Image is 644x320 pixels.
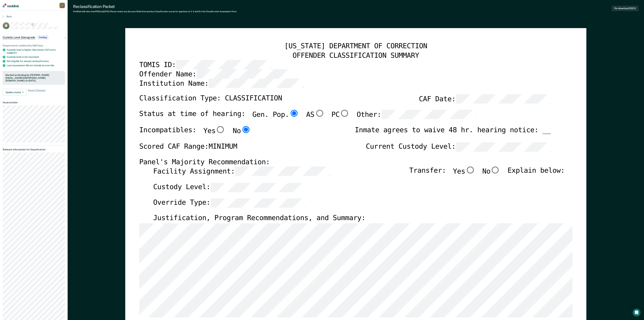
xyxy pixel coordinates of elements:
[465,167,475,174] input: Yes
[3,36,35,39] span: Custody Level Downgrade
[59,3,65,8] button: t
[357,110,476,120] label: Other:
[153,214,365,223] label: Justification, Program Recommendations, and Summary:
[28,56,39,58] span: maximum
[233,126,251,136] label: No
[73,4,237,9] div: Reclassification Packet
[482,167,500,177] label: No
[73,10,237,13] div: Prefilled with data from TDOC on [DATE] . Please review any data pre-filled from previous Classif...
[210,199,305,208] input: Override Type:
[3,44,65,47] div: Requirements validated by OMS data
[453,167,475,177] label: Yes
[139,142,237,152] label: Scored CAF Range: MINIMUM
[7,48,65,54] div: Custody level is higher than latest CAF score
[3,89,27,96] button: Update status
[139,51,573,60] div: OFFENDER CLASSIFICATION SUMMARY
[252,110,299,120] label: Gen. Pop.
[289,110,299,117] input: Gen. Pop.
[241,126,251,133] input: No
[139,110,476,126] div: Status at time of hearing:
[196,70,292,79] input: Offender Name:
[3,15,12,18] button: Back
[176,60,271,70] input: TOMIS ID:
[209,79,304,88] input: Institution Name:
[340,110,350,117] input: PC
[612,6,639,11] button: Re-download DOCX
[38,36,48,39] span: Pending
[3,4,19,7] img: Recidiviz
[7,60,65,63] div: Not eligible for annual
[366,142,551,152] label: Current Custody Level:
[216,126,226,133] input: Yes
[210,183,305,192] input: Custody Level:
[306,110,324,120] label: AS
[139,79,304,88] label: Institution Name:
[381,110,476,119] input: Other:
[28,89,45,96] span: Revert Changes
[419,94,551,104] label: CAF Date:
[139,158,551,167] div: Panel's Majority Recommendation:
[491,167,501,174] input: No
[7,56,65,58] div: Custody level is not
[139,94,282,104] label: Classification Type: CLASSIFICATION
[32,60,49,62] span: reclassification
[5,74,62,82] div: Marked as Pending by [PERSON_NAME][EMAIL_ADDRESS][PERSON_NAME][DOMAIN_NAME] on [DATE].
[456,142,551,152] input: Current Custody Level:
[314,110,325,117] input: AS
[409,167,565,183] div: Transfer: Explain below:
[139,126,251,142] div: Incompatibles:
[3,148,65,151] dt: Relevant Information for Classification
[139,42,573,51] div: [US_STATE] DEPARTMENT OF CORRECTION
[235,167,330,176] input: Facility Assignment:
[355,126,551,142] div: Inmate agrees to waive 48 hr. hearing notice: __
[456,94,551,104] input: CAF Date:
[139,70,292,79] label: Offender Name:
[153,167,330,177] label: Facility Assignment:
[139,60,271,70] label: TOMIS ID:
[3,101,65,104] dt: Incarceration
[203,126,226,136] label: Yes
[7,64,65,67] div: Last assessment did not include an
[331,110,350,120] label: PC
[45,64,54,67] span: override
[153,199,305,208] label: Override Type:
[7,51,17,54] span: suggests
[633,308,641,317] div: Open Intercom Messenger
[153,183,305,192] label: Custody Level:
